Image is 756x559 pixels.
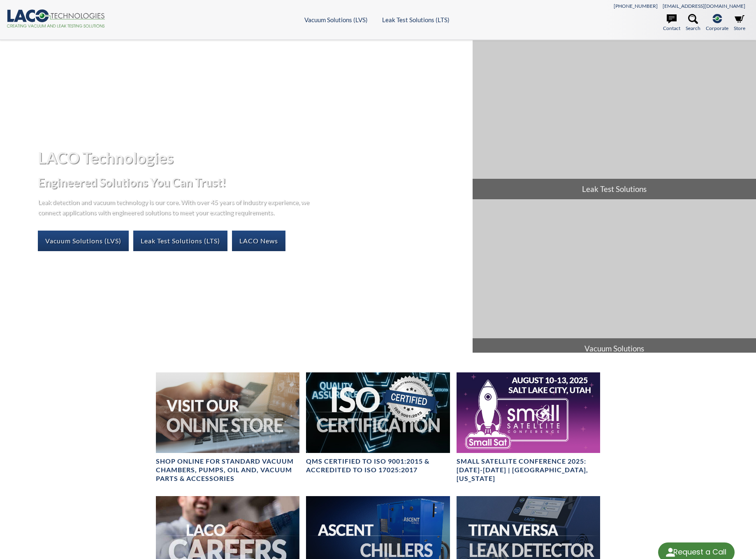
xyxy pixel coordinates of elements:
[38,175,466,190] h2: Engineered Solutions You Can Trust!
[156,372,299,483] a: Visit Our Online Store headerSHOP ONLINE FOR STANDARD VACUUM CHAMBERS, PUMPS, OIL AND, VACUUM PAR...
[306,457,450,474] h4: QMS CERTIFIED to ISO 9001:2015 & Accredited to ISO 17025:2017
[734,14,745,32] a: Store
[664,546,677,559] img: round button
[156,457,299,483] h4: SHOP ONLINE FOR STANDARD VACUUM CHAMBERS, PUMPS, OIL AND, VACUUM PARTS & ACCESSORIES
[473,338,756,359] span: Vacuum Solutions
[304,16,368,23] a: Vacuum Solutions (LVS)
[38,148,466,168] h1: LACO Technologies
[382,16,450,23] a: Leak Test Solutions (LTS)
[133,231,227,251] a: Leak Test Solutions (LTS)
[38,231,129,251] a: Vacuum Solutions (LVS)
[473,179,756,199] span: Leak Test Solutions
[38,196,313,217] p: Leak detection and vacuum technology is our core. With over 45 years of industry experience, we c...
[457,372,600,483] a: Small Satellite Conference 2025: August 10-13 | Salt Lake City, UtahSmall Satellite Conference 20...
[706,24,728,32] span: Corporate
[686,14,700,32] a: Search
[457,457,600,483] h4: Small Satellite Conference 2025: [DATE]-[DATE] | [GEOGRAPHIC_DATA], [US_STATE]
[663,14,680,32] a: Contact
[473,40,756,199] a: Leak Test Solutions
[306,372,450,474] a: ISO Certification headerQMS CERTIFIED to ISO 9001:2015 & Accredited to ISO 17025:2017
[232,231,285,251] a: LACO News
[614,3,658,9] a: [PHONE_NUMBER]
[663,3,745,9] a: [EMAIL_ADDRESS][DOMAIN_NAME]
[473,200,756,359] a: Vacuum Solutions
